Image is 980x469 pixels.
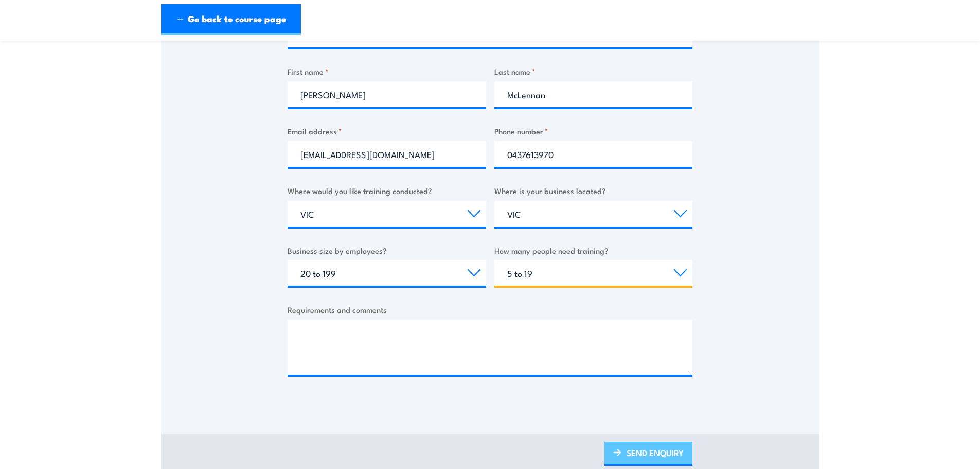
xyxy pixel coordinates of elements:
label: Business size by employees? [288,245,486,256]
label: How many people need training? [494,245,693,256]
label: Where is your business located? [494,185,693,197]
a: ← Go back to course page [161,4,301,35]
label: First name [288,65,486,77]
label: Email address [288,125,486,137]
label: Phone number [494,125,693,137]
label: Last name [494,65,693,77]
label: Where would you like training conducted? [288,185,486,197]
label: Requirements and comments [288,304,692,316]
a: SEND ENQUIRY [604,442,692,466]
